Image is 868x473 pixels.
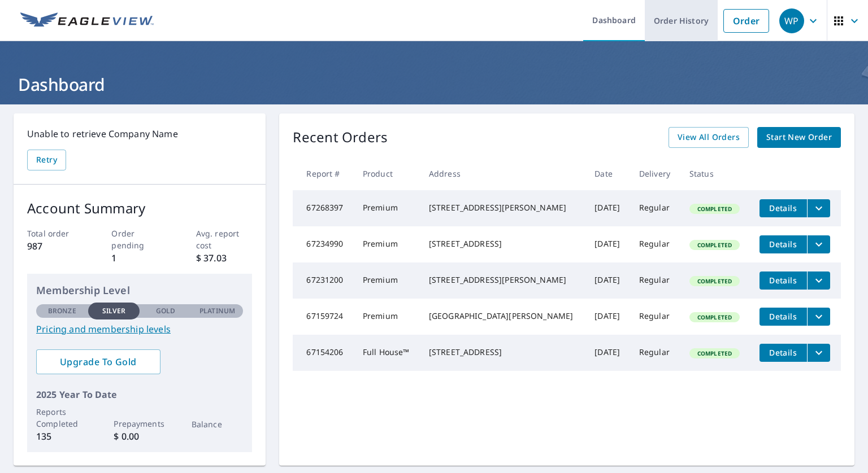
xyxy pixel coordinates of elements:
p: Prepayments [114,418,166,430]
a: Upgrade To Gold [36,349,160,374]
p: $ 37.03 [196,251,253,265]
td: [DATE] [585,226,630,262]
a: Pricing and membership levels [36,322,243,336]
span: Start New Order [766,130,832,144]
p: 135 [36,430,88,443]
button: filesDropdownBtn-67231200 [807,271,830,290]
p: Unable to retrieve Company Name [27,127,252,141]
span: Details [766,275,800,286]
span: Completed [691,205,739,213]
div: [STREET_ADDRESS][PERSON_NAME] [429,202,576,213]
td: [DATE] [585,190,630,226]
a: Start New Order [757,127,841,148]
span: Upgrade To Gold [45,356,151,368]
span: Details [766,347,800,358]
td: 67154206 [293,335,353,371]
p: $ 0.00 [114,430,166,443]
div: [STREET_ADDRESS][PERSON_NAME] [429,274,576,286]
button: detailsBtn-67234990 [759,235,807,253]
td: [DATE] [585,262,630,299]
button: Retry [27,150,66,170]
td: Full House™ [354,335,420,371]
p: Order pending [111,227,168,251]
img: EV Logo [20,12,154,29]
td: Premium [354,226,420,262]
p: Avg. report cost [196,227,253,251]
th: Product [354,157,420,190]
p: 1 [111,251,168,265]
h1: Dashboard [14,73,854,96]
p: Account Summary [27,198,252,218]
th: Status [680,157,750,190]
td: Regular [630,262,680,299]
td: Regular [630,226,680,262]
th: Report # [293,157,353,190]
button: filesDropdownBtn-67159724 [807,308,830,326]
p: 987 [27,239,84,253]
button: detailsBtn-67268397 [759,199,807,217]
td: 67159724 [293,299,353,335]
div: [STREET_ADDRESS] [429,238,576,249]
span: Completed [691,241,739,249]
th: Address [420,157,585,190]
p: 2025 Year To Date [36,388,243,401]
p: Gold [156,306,175,316]
div: [GEOGRAPHIC_DATA][PERSON_NAME] [429,310,576,322]
th: Date [585,157,630,190]
span: Retry [36,153,57,167]
div: WP [779,8,804,33]
td: Premium [354,299,420,335]
p: Recent Orders [293,127,388,148]
a: Order [723,9,769,33]
p: Reports Completed [36,406,88,430]
td: [DATE] [585,299,630,335]
button: detailsBtn-67231200 [759,271,807,290]
p: Total order [27,227,84,239]
span: Completed [691,313,739,321]
button: filesDropdownBtn-67154206 [807,344,830,362]
button: detailsBtn-67159724 [759,308,807,326]
span: Completed [691,277,739,285]
div: [STREET_ADDRESS] [429,347,576,358]
th: Delivery [630,157,680,190]
p: Bronze [48,306,76,316]
p: Balance [192,418,244,430]
td: Premium [354,262,420,299]
p: Membership Level [36,283,243,298]
button: filesDropdownBtn-67234990 [807,235,830,253]
a: View All Orders [669,127,749,148]
td: 67234990 [293,226,353,262]
td: Regular [630,190,680,226]
button: filesDropdownBtn-67268397 [807,199,830,217]
td: [DATE] [585,335,630,371]
span: Completed [691,349,739,357]
button: detailsBtn-67154206 [759,344,807,362]
span: Details [766,311,800,322]
td: 67268397 [293,190,353,226]
span: Details [766,203,800,213]
td: 67231200 [293,262,353,299]
p: Platinum [199,306,235,316]
td: Premium [354,190,420,226]
td: Regular [630,335,680,371]
span: Details [766,239,800,249]
p: Silver [102,306,126,316]
span: View All Orders [678,130,740,144]
td: Regular [630,299,680,335]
